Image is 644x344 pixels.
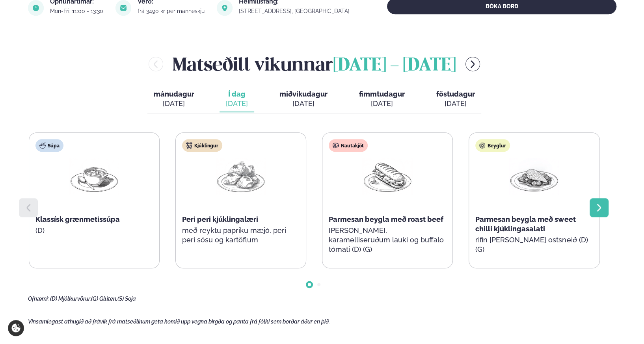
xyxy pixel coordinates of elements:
[329,215,443,223] span: Parmesan beygla með roast beef
[359,90,405,98] span: fimmtudagur
[479,142,486,149] img: bagle-new-16px.svg
[273,86,334,112] button: miðvikudagur [DATE]
[239,6,352,16] a: link
[220,86,254,112] button: Í dag [DATE]
[138,8,207,14] div: frá 3490 kr per manneskju
[182,139,222,152] div: Kjúklingur
[475,235,593,254] p: rifin [PERSON_NAME] ostsneið (D) (G)
[154,99,194,108] div: [DATE]
[186,142,192,149] img: chicken.svg
[436,90,475,98] span: föstudagur
[35,226,153,235] p: (D)
[173,51,456,77] h2: Matseðill vikunnar
[475,139,510,152] div: Beyglur
[182,215,258,223] span: Peri peri kjúklingalæri
[362,158,413,195] img: Panini.png
[35,139,63,152] div: Súpa
[333,142,339,149] img: beef.svg
[8,320,24,336] a: Cookie settings
[279,99,328,108] div: [DATE]
[226,89,248,99] span: Í dag
[436,99,475,108] div: [DATE]
[465,57,480,71] button: menu-btn-right
[39,142,46,149] img: soup.svg
[69,158,119,195] img: Soup.png
[216,158,266,195] img: Chicken-thighs.png
[430,86,481,112] button: föstudagur [DATE]
[182,226,300,245] p: með reyktu papriku mæjó, peri peri sósu og kartöflum
[509,158,559,195] img: Chicken-breast.png
[475,215,575,233] span: Parmesan beygla með sweet chilli kjúklingasalati
[50,296,91,302] span: (D) Mjólkurvörur,
[50,8,106,14] div: Mon-Fri: 11:00 - 13:30
[308,283,311,286] span: Go to slide 1
[91,296,117,302] span: (G) Glúten,
[329,139,368,152] div: Nautakjöt
[333,57,456,74] span: [DATE] - [DATE]
[117,296,136,302] span: (S) Soja
[317,283,320,286] span: Go to slide 2
[147,86,201,112] button: mánudagur [DATE]
[279,90,328,98] span: miðvikudagur
[226,99,248,108] div: [DATE]
[149,57,163,71] button: menu-btn-left
[28,296,49,302] span: Ofnæmi:
[35,215,120,223] span: Klassísk grænmetissúpa
[329,226,446,254] p: [PERSON_NAME], karamelliseruðum lauki og buffalo tómati (D) (G)
[353,86,411,112] button: fimmtudagur [DATE]
[154,90,194,98] span: mánudagur
[28,318,330,325] span: Vinsamlegast athugið að frávik frá matseðlinum geta komið upp vegna birgða og panta frá fólki sem...
[359,99,405,108] div: [DATE]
